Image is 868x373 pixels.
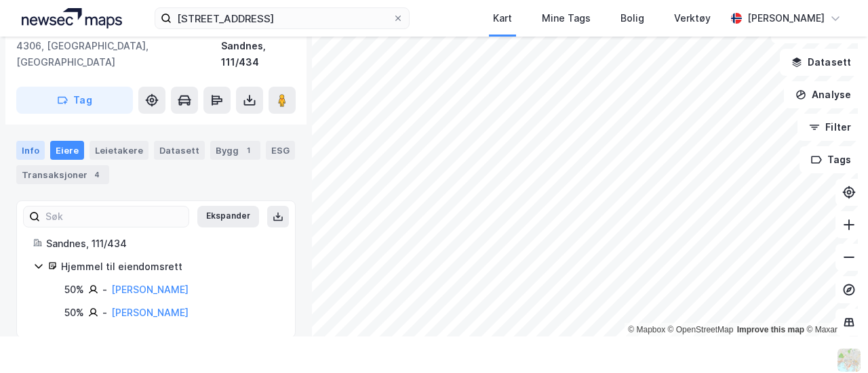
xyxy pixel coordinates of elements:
[50,141,84,160] div: Eiere
[674,10,711,26] div: Verktøy
[620,10,644,26] div: Bolig
[102,282,107,298] div: -
[40,206,189,227] input: Søk
[210,141,260,160] div: Bygg
[542,10,591,26] div: Mine Tags
[90,141,149,160] div: Leietakere
[16,165,109,184] div: Transaksjoner
[797,114,863,141] button: Filter
[780,49,863,76] button: Datasett
[800,308,868,373] div: Kontrollprogram for chat
[737,325,804,334] a: Improve this map
[102,305,107,321] div: -
[800,308,868,373] iframe: Chat Widget
[628,325,665,334] a: Mapbox
[61,259,279,275] div: Hjemmel til eiendomsrett
[493,10,512,26] div: Kart
[747,10,825,26] div: [PERSON_NAME]
[154,141,205,160] div: Datasett
[172,8,393,28] input: Søk på adresse, matrikkel, gårdeiere, leietakere eller personer
[800,146,863,173] button: Tags
[197,206,259,227] button: Ekspander
[46,236,279,252] div: Sandnes, 111/434
[266,141,295,160] div: ESG
[16,38,221,70] div: 4306, [GEOGRAPHIC_DATA], [GEOGRAPHIC_DATA]
[668,325,734,334] a: OpenStreetMap
[111,284,189,295] a: [PERSON_NAME]
[90,168,104,181] div: 4
[241,144,255,157] div: 1
[22,8,122,28] img: logo.a4113a55bc3d86da70a041830d287a7e.svg
[16,87,133,114] button: Tag
[16,141,45,160] div: Info
[784,81,863,108] button: Analyse
[111,307,189,318] a: [PERSON_NAME]
[221,38,296,70] div: Sandnes, 111/434
[64,282,84,298] div: 50%
[64,305,84,321] div: 50%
